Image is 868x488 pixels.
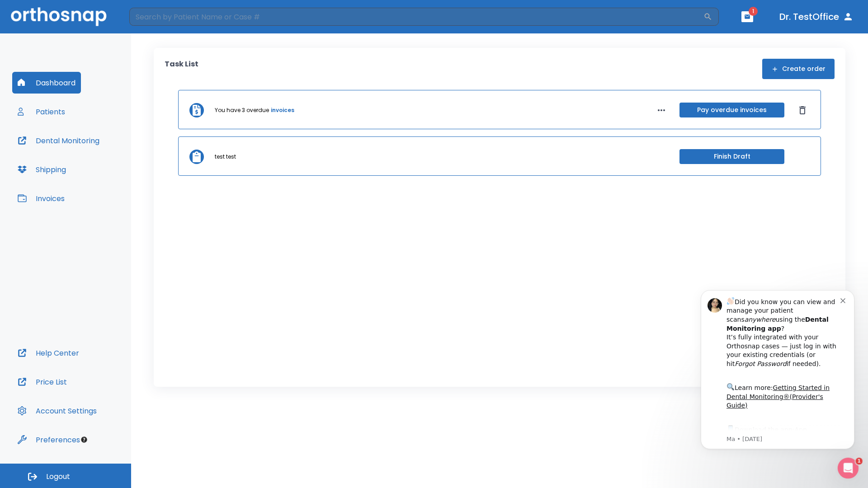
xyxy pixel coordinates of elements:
[687,277,868,464] iframe: Intercom notifications message
[776,9,857,25] button: Dr. TestOffice
[12,159,71,180] button: Shipping
[762,59,835,79] button: Create order
[165,59,198,79] p: Task List
[12,342,85,364] button: Help Center
[39,159,153,167] p: Message from Ma, sent 2w ago
[837,457,859,479] iframe: Intercom live chat
[856,457,863,465] span: 1
[153,19,160,27] button: Dismiss notification
[749,7,758,16] span: 1
[11,7,107,26] img: Orthosnap
[39,150,120,166] a: App Store
[795,103,810,117] button: Dismiss
[39,147,153,193] div: Download the app: | ​ Let us know if you need help getting started!
[80,436,88,444] div: Tooltip anchor
[12,130,105,151] button: Dental Monitoring
[12,400,102,422] button: Account Settings
[215,106,269,114] p: You have 3 overdue
[679,103,784,117] button: Pay overdue invoices
[46,472,70,482] span: Logout
[271,106,294,114] a: invoices
[679,149,784,164] button: Finish Draft
[12,429,85,450] button: Preferences
[12,72,81,94] button: Dashboard
[12,188,70,209] button: Invoices
[12,371,72,393] button: Price List
[129,8,703,26] input: Search by Patient Name or Case #
[215,153,236,161] p: test test
[12,101,71,122] button: Patients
